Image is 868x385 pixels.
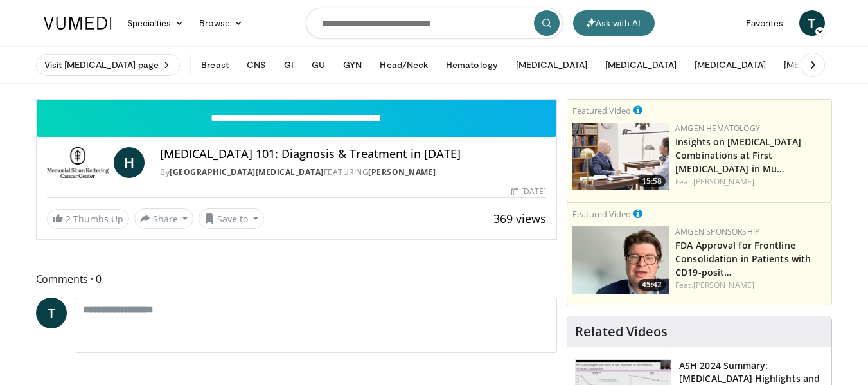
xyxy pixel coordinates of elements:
small: Featured Video [572,105,631,116]
div: By FEATURING [160,166,546,178]
a: [PERSON_NAME] [693,280,754,291]
button: Hematology [438,52,506,78]
a: [PERSON_NAME] [368,166,436,177]
span: 45:42 [638,279,666,291]
a: Insights on [MEDICAL_DATA] Combinations at First [MEDICAL_DATA] in Mu… [675,136,801,175]
a: 2 Thumbs Up [47,209,129,229]
button: CNS [239,52,274,78]
a: T [36,298,67,328]
a: Favorites [738,10,792,36]
a: [GEOGRAPHIC_DATA][MEDICAL_DATA] [170,166,324,177]
div: Feat. [675,280,826,291]
img: VuMedi Logo [44,17,112,30]
button: Head/Neck [372,52,436,78]
img: 9d2930a7-d6f2-468a-930e-ee4a3f7aed3e.png.150x105_q85_crop-smart_upscale.png [572,123,669,190]
a: FDA Approval for Frontline Consolidation in Patients with CD19-posit… [675,239,811,278]
a: 45:42 [572,226,669,294]
button: GU [304,52,333,78]
a: Specialties [120,10,192,36]
button: Breast [193,52,236,78]
button: [MEDICAL_DATA] [598,52,684,78]
span: Comments 0 [36,271,558,287]
button: Save to [199,208,264,229]
a: T [799,10,825,36]
button: [MEDICAL_DATA] [508,52,595,78]
a: H [114,147,145,178]
span: 2 [66,213,71,225]
img: 0487cae3-be8e-480d-8894-c5ed9a1cba93.png.150x105_q85_crop-smart_upscale.png [572,226,669,294]
a: 15:58 [572,123,669,190]
a: Browse [191,10,251,36]
button: GYN [335,52,369,78]
button: Share [134,208,194,229]
div: [DATE] [511,186,546,197]
button: [MEDICAL_DATA] [687,52,774,78]
button: GI [276,52,301,78]
a: Visit [MEDICAL_DATA] page [36,54,181,76]
h4: [MEDICAL_DATA] 101: Diagnosis & Treatment in [DATE] [160,147,546,161]
input: Search topics, interventions [306,8,563,39]
a: Amgen Sponsorship [675,226,759,237]
span: 15:58 [638,175,666,187]
button: [MEDICAL_DATA] [776,52,863,78]
a: Amgen Hematology [675,123,760,134]
h4: Related Videos [575,324,668,339]
img: Memorial Sloan Kettering Cancer Center [47,147,109,178]
small: Featured Video [572,208,631,220]
div: Feat. [675,176,826,188]
button: Ask with AI [573,10,655,36]
span: 369 views [493,211,546,226]
a: [PERSON_NAME] [693,176,754,187]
